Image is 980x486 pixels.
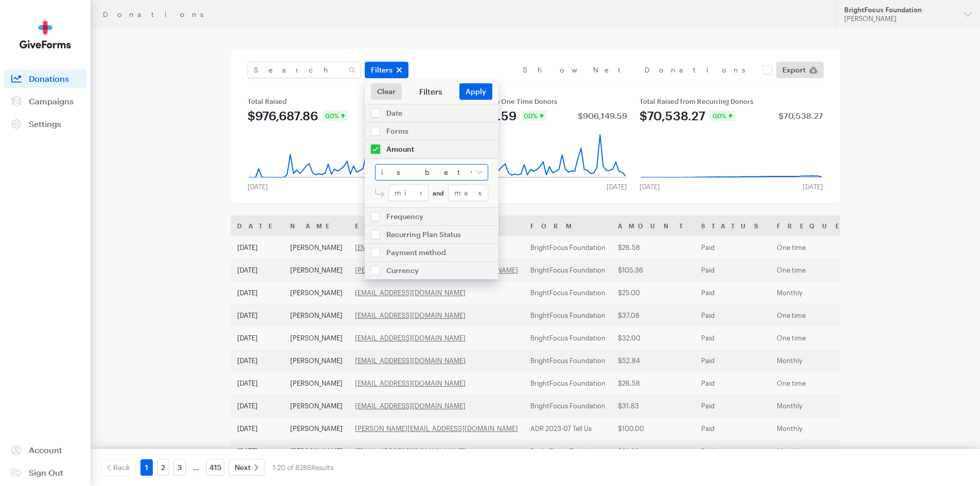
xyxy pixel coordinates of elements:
div: $70,538.27 [778,112,823,120]
td: $52.84 [612,349,695,372]
a: [EMAIL_ADDRESS][DOMAIN_NAME] [355,311,466,319]
td: [DATE] [231,394,284,417]
label: and [433,189,444,197]
div: [PERSON_NAME] [844,14,956,23]
td: Paid [695,259,771,281]
span: Filters [371,64,393,76]
td: BrightFocus Foundation [524,372,612,394]
td: Paid [695,349,771,372]
th: Date [231,215,284,236]
td: One time [771,236,888,259]
a: [EMAIL_ADDRESS][DOMAIN_NAME] [355,379,466,387]
a: 415 [206,459,224,476]
td: [DATE] [231,440,284,462]
td: [PERSON_NAME] [284,327,349,349]
td: Paid [695,440,771,462]
div: 0.0% [521,111,547,121]
td: One time [771,304,888,327]
div: Total Raised [247,97,431,105]
td: $26.58 [612,372,695,394]
td: [DATE] [231,417,284,440]
span: Results [311,463,333,472]
td: Monthly [771,440,888,462]
td: Paid [695,417,771,440]
td: $37.08 [612,304,695,327]
td: Monthly [771,349,888,372]
div: [DATE] [633,183,666,191]
a: [EMAIL_ADDRESS][DOMAIN_NAME] [355,356,466,365]
div: [DATE] [796,183,829,191]
a: Clear [371,83,402,100]
td: $32.00 [612,327,695,349]
td: [DATE] [231,304,284,327]
td: Paid [695,394,771,417]
a: [EMAIL_ADDRESS][DOMAIN_NAME] [355,289,466,297]
a: [EMAIL_ADDRESS][DOMAIN_NAME] [355,243,466,251]
div: 0.0% [322,111,348,121]
div: BrightFocus Foundation [844,6,956,14]
span: Settings [29,119,61,129]
td: Paid [695,304,771,327]
div: $906,149.59 [578,112,627,120]
td: BrightFocus Foundation [524,349,612,372]
th: Email [349,215,524,236]
td: $100.00 [612,417,695,440]
td: BrightFocus Foundation [524,440,612,462]
input: Search Name & Email [247,62,361,78]
th: Status [695,215,771,236]
div: Total Raised from One Time Donors [443,97,627,105]
td: Paid [695,372,771,394]
div: $976,687.86 [247,110,318,122]
td: BrightFocus Foundation [524,394,612,417]
td: BrightFocus Foundation [524,281,612,304]
a: Account [4,441,86,459]
td: One time [771,259,888,281]
a: 3 [173,459,186,476]
td: $31.83 [612,394,695,417]
td: $26.58 [612,236,695,259]
div: $70,538.27 [639,110,705,122]
div: 1-20 of 8286 [273,459,333,476]
td: One time [771,372,888,394]
td: [DATE] [231,236,284,259]
td: [PERSON_NAME] [284,259,349,281]
td: [PERSON_NAME] [284,304,349,327]
td: [DATE] [231,327,284,349]
a: Settings [4,115,86,133]
a: Sign Out [4,463,86,482]
td: [DATE] [231,281,284,304]
td: Paid [695,281,771,304]
td: BrightFocus Foundation [524,304,612,327]
td: Monthly [771,394,888,417]
td: BrightFocus Foundation [524,259,612,281]
span: Export [782,64,806,76]
td: [DATE] [231,349,284,372]
td: Paid [695,236,771,259]
td: [PERSON_NAME] [284,372,349,394]
div: Total Raised from Recurring Donors [639,97,823,105]
a: 2 [157,459,169,476]
td: Monthly [771,281,888,304]
div: 0.0% [709,111,736,121]
th: Amount [612,215,695,236]
a: [EMAIL_ADDRESS][DOMAIN_NAME] [355,402,466,410]
td: [PERSON_NAME] [284,417,349,440]
th: Form [524,215,612,236]
a: [EMAIL_ADDRESS][DOMAIN_NAME] [355,447,466,455]
td: BrightFocus Foundation [524,327,612,349]
td: One time [771,327,888,349]
a: Donations [4,69,86,88]
td: [PERSON_NAME] [284,281,349,304]
a: [EMAIL_ADDRESS][DOMAIN_NAME] [355,334,466,342]
button: Apply [459,83,492,100]
th: Frequency [771,215,888,236]
span: Account [29,445,62,455]
input: max [448,185,488,201]
td: [PERSON_NAME] [284,394,349,417]
a: Campaigns [4,92,86,111]
td: $105.36 [612,259,695,281]
span: Next [235,461,251,474]
div: [DATE] [600,183,633,191]
td: [PERSON_NAME] [284,349,349,372]
td: [DATE] [231,372,284,394]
